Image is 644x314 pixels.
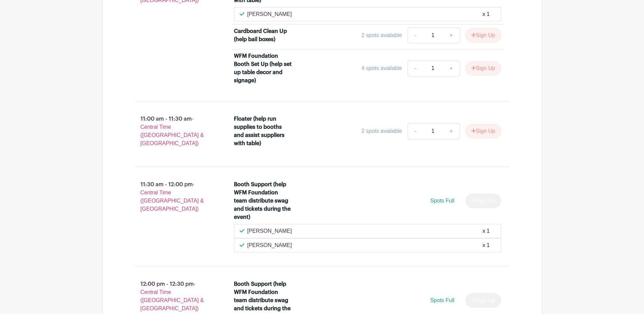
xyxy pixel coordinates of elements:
[482,241,490,249] div: x 1
[465,61,501,75] button: Sign Up
[247,227,292,235] p: [PERSON_NAME]
[247,241,292,249] p: [PERSON_NAME]
[443,27,460,43] a: +
[234,52,293,85] div: WFM Foundation Booth Set Up (help set up table decor and signage)
[362,64,402,72] div: 4 spots available
[465,28,501,42] button: Sign Up
[430,198,454,204] span: Spots Full
[234,115,293,147] div: Floater (help run supplies to booths and assist suppliers with table)
[141,181,204,212] span: - Central Time ([GEOGRAPHIC_DATA] & [GEOGRAPHIC_DATA])
[124,178,223,216] p: 11:30 am - 12:00 pm
[443,123,460,139] a: +
[124,112,223,150] p: 11:00 am - 11:30 am
[141,281,204,311] span: - Central Time ([GEOGRAPHIC_DATA] & [GEOGRAPHIC_DATA])
[234,180,293,221] div: Booth Support (help WFM Foundation team distribute swag and tickets during the event)
[407,123,423,139] a: -
[482,227,490,235] div: x 1
[443,60,460,76] a: +
[430,297,454,303] span: Spots Full
[465,124,501,138] button: Sign Up
[247,10,292,18] p: [PERSON_NAME]
[141,116,204,146] span: - Central Time ([GEOGRAPHIC_DATA] & [GEOGRAPHIC_DATA])
[234,27,293,43] div: Cardboard Clean Up (help bail boxes)
[482,10,490,18] div: x 1
[362,31,402,39] div: 2 spots available
[362,127,402,135] div: 2 spots available
[407,27,423,43] a: -
[407,60,423,76] a: -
